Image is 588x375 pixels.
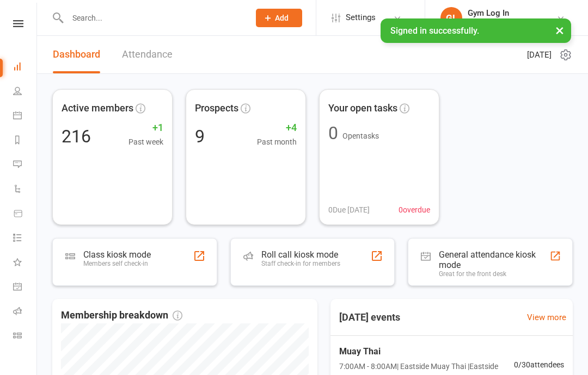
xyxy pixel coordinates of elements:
[339,345,514,359] span: Muay Thai
[342,132,379,140] span: Open tasks
[53,36,100,73] a: Dashboard
[256,9,302,27] button: Add
[439,249,549,270] div: General attendance kiosk mode
[328,204,370,216] span: 0 Due [DATE]
[468,8,534,18] div: Gym Log In
[330,308,409,327] h3: [DATE] events
[83,260,151,267] div: Members self check-in
[261,249,340,260] div: Roll call kiosk mode
[128,136,163,148] span: Past week
[440,7,462,29] div: GL
[13,276,38,300] a: General attendance kiosk mode
[527,48,552,61] span: [DATE]
[62,128,91,145] div: 216
[439,270,549,278] div: Great for the front desk
[328,124,338,142] div: 0
[122,36,173,73] a: Attendance
[13,80,38,104] a: People
[468,18,534,28] div: Eastside Muay Thai
[527,311,566,324] a: View more
[195,101,238,116] span: Prospects
[275,14,289,22] span: Add
[390,26,479,36] span: Signed in successfully.
[61,308,182,323] span: Membership breakdown
[261,260,340,267] div: Staff check-in for members
[550,18,569,42] button: ×
[195,128,205,145] div: 9
[257,136,297,148] span: Past month
[328,101,397,116] span: Your open tasks
[64,10,242,26] input: Search...
[128,120,163,136] span: +1
[13,324,38,349] a: Class kiosk mode
[399,204,430,216] span: 0 overdue
[514,359,564,371] span: 0 / 30 attendees
[13,202,38,227] a: Product Sales
[83,249,151,260] div: Class kiosk mode
[346,5,376,30] span: Settings
[13,55,38,80] a: Dashboard
[13,251,38,276] a: What's New
[13,104,38,129] a: Calendar
[257,120,297,136] span: +4
[13,300,38,324] a: Roll call kiosk mode
[62,101,133,116] span: Active members
[13,129,38,153] a: Reports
